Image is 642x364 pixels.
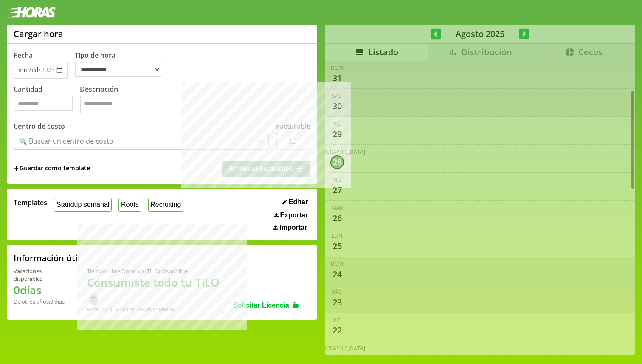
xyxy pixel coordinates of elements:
textarea: Descripción [80,96,310,113]
img: logotipo [7,7,56,18]
select: Tipo de hora [75,62,161,77]
span: + [14,164,19,173]
div: Recordá que se renuevan en [87,305,222,313]
div: Tiempo Libre Optativo (TiLO) disponible [87,267,222,275]
h1: 0 días [14,282,67,298]
div: Vacaciones disponibles [14,267,67,282]
span: Exportar [280,212,308,219]
label: Cantidad [14,85,80,116]
div: De otros años: 0 días [14,298,67,305]
button: Recruiting [148,198,184,211]
span: +Guardar como template [14,164,90,173]
div: 🔍 Buscar un centro de costo [19,136,113,146]
span: Importar [279,224,307,231]
label: Fecha [14,51,33,60]
button: Standup semanal [54,198,112,211]
label: Descripción [80,85,310,116]
span: Templates [14,198,47,207]
button: Solicitar Licencia [222,298,310,313]
button: Roots [118,198,141,211]
span: Solicitar Licencia [233,302,289,309]
h1: Cargar hora [14,28,63,40]
button: Exportar [271,211,310,220]
input: Cantidad [14,96,73,111]
h2: Información útil [14,252,80,264]
button: Editar [280,198,310,206]
span: Editar [289,198,308,206]
b: Enero [159,305,174,313]
label: Facturable [276,121,310,131]
label: Tipo de hora [75,51,168,79]
label: Centro de costo [14,121,65,131]
h1: Consumiste todo tu TiLO 🍵 [87,275,222,305]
